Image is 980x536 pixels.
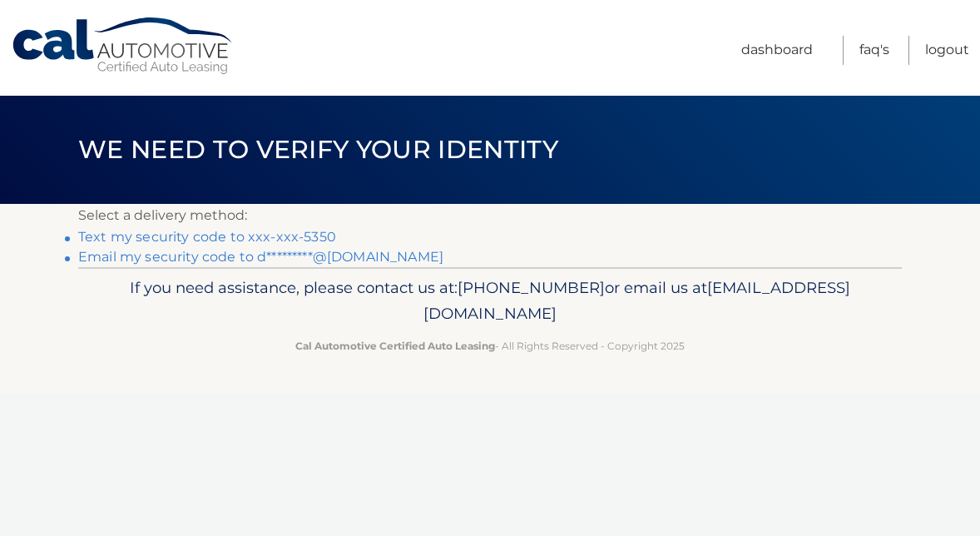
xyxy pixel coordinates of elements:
[78,229,336,245] a: Text my security code to xxx-xxx-5350
[89,337,891,355] p: - All Rights Reserved - Copyright 2025
[78,249,443,265] a: Email my security code to d*********@[DOMAIN_NAME]
[458,278,605,297] span: [PHONE_NUMBER]
[295,340,495,352] strong: Cal Automotive Certified Auto Leasing
[741,36,813,65] a: Dashboard
[78,204,902,227] p: Select a delivery method:
[78,134,558,165] span: We need to verify your identity
[11,17,235,76] a: Cal Automotive
[925,36,969,65] a: Logout
[89,275,891,328] p: If you need assistance, please contact us at: or email us at
[859,36,889,65] a: FAQ's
